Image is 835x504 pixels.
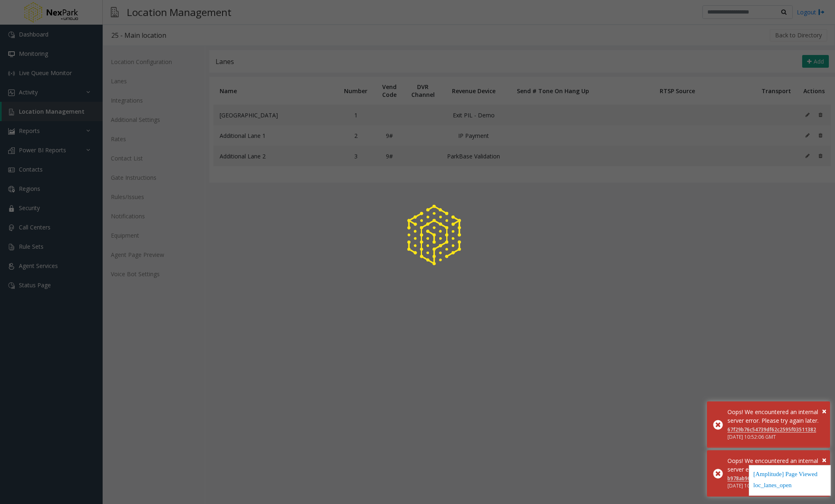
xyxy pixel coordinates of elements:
[727,433,824,441] div: [DATE] 10:52:06 GMT
[753,481,826,492] div: loc_lanes_open
[822,454,826,465] span: ×
[822,405,826,417] span: ×
[753,470,826,481] div: [Amplitude] Page Viewed
[727,456,824,474] div: Oops! We encountered an internal server error. Please try again later.
[727,408,824,425] div: Oops! We encountered an internal server error. Please try again later.
[822,405,826,417] button: Close
[727,475,817,482] a: b978ab962f34050053c28e61f3bc1b96
[727,426,816,433] a: 67f29b76c54739df62c2595f03511382
[727,482,824,490] div: [DATE] 10:52:06 GMT
[822,454,826,466] button: Close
